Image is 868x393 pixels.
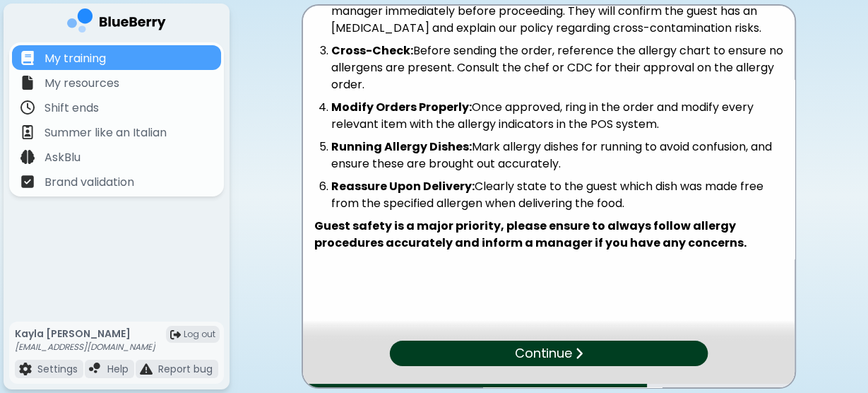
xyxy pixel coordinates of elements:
p: Brand validation [44,174,134,191]
p: My resources [44,75,119,92]
p: Kayla [PERSON_NAME] [15,327,155,340]
img: file icon [20,175,35,189]
p: Shift ends [44,100,99,117]
img: file icon [20,51,35,65]
li: Mark allergy dishes for running to avoid confusion, and ensure these are brought out accurately. [331,139,783,172]
p: Help [107,363,129,375]
strong: Running Allergy Dishes: [331,139,472,155]
li: Before sending the order, reference the allergy chart to ensure no allergens are present. Consult... [331,42,783,93]
img: file icon [89,363,102,375]
p: Summer like an Italian [44,124,167,141]
p: My training [44,50,106,67]
strong: Guest safety is a major priority, please ensure to always follow allergy procedures accurately an... [314,218,747,251]
p: [EMAIL_ADDRESS][DOMAIN_NAME] [15,341,155,353]
img: file icon [20,125,35,139]
li: Once approved, ring in the order and modify every relevant item with the allergy indicators in th... [331,99,783,133]
span: Log out [184,329,215,340]
img: company logo [67,8,166,37]
img: file icon [20,150,35,164]
p: Settings [37,363,78,375]
li: Clearly state to the guest which dish was made free from the specified allergen when delivering t... [331,178,783,212]
img: file icon [20,100,35,115]
p: Report bug [158,363,213,375]
img: file icon [20,76,35,90]
p: Continue [514,344,571,363]
img: file icon [575,347,583,360]
strong: Cross-Check: [331,42,413,59]
img: file icon [19,363,32,375]
img: file icon [140,363,153,375]
strong: Reassure Upon Delivery: [331,178,475,194]
strong: Modify Orders Properly: [331,99,472,115]
p: AskBlu [44,149,81,166]
img: logout [170,329,181,340]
